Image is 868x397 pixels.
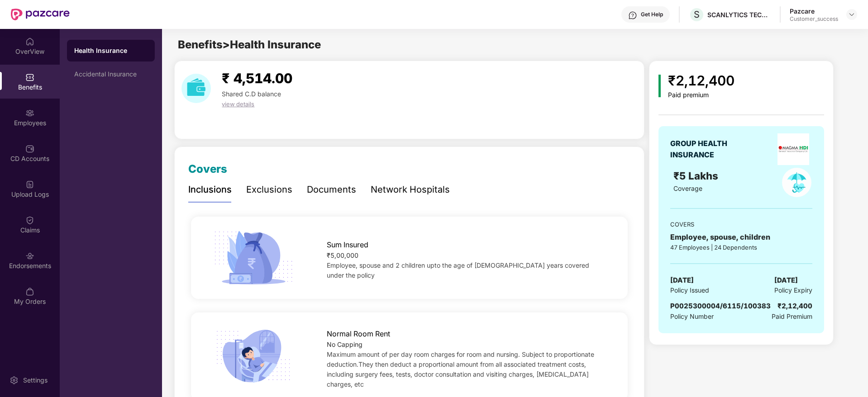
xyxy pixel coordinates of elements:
[25,144,34,153] img: svg+xml;base64,PHN2ZyBpZD0iQ0RfQWNjb3VudHMiIGRhdGEtbmFtZT0iQ0QgQWNjb3VudHMiIHhtbG5zPSJodHRwOi8vd3...
[848,11,855,18] img: svg+xml;base64,PHN2ZyBpZD0iRHJvcGRvd24tMzJ4MzIiIHhtbG5zPSJodHRwOi8vd3d3LnczLm9yZy8yMDAwL3N2ZyIgd2...
[668,91,734,99] div: Paid premium
[327,250,608,260] div: ₹5,00,000
[670,312,714,320] span: Policy Number
[670,243,812,252] div: 47 Employees | 24 Dependents
[178,38,321,51] span: Benefits > Health Insurance
[327,328,390,340] span: Normal Room Rent
[670,275,694,286] span: [DATE]
[25,180,34,189] img: svg+xml;base64,PHN2ZyBpZD0iVXBsb2FkX0xvZ3MiIGRhdGEtbmFtZT0iVXBsb2FkIExvZ3MiIHhtbG5zPSJodHRwOi8vd3...
[670,285,709,295] span: Policy Issued
[628,11,637,20] img: svg+xml;base64,PHN2ZyBpZD0iSGVscC0zMngzMiIgeG1sbnM9Imh0dHA6Ly93d3cudzMub3JnLzIwMDAvc3ZnIiB3aWR0aD...
[222,70,292,86] span: ₹ 4,514.00
[25,251,34,260] img: svg+xml;base64,PHN2ZyBpZD0iRW5kb3JzZW1lbnRzIiB4bWxucz0iaHR0cDovL3d3dy53My5vcmcvMjAwMC9zdmciIHdpZH...
[641,11,663,18] div: Get Help
[327,340,608,350] div: No Capping
[210,326,296,386] img: icon
[222,90,281,98] span: Shared C.D balance
[670,138,749,161] div: GROUP HEALTH INSURANCE
[777,301,812,312] div: ₹2,12,400
[327,261,589,279] span: Employee, spouse and 2 children upto the age of [DEMOGRAPHIC_DATA] years covered under the policy
[222,100,254,108] span: view details
[74,46,148,55] div: Health Insurance
[707,10,771,19] div: SCANLYTICS TECHNOLOGY PRIVATE LIMITED
[25,287,34,296] img: svg+xml;base64,PHN2ZyBpZD0iTXlfT3JkZXJzIiBkYXRhLW5hbWU9Ik15IE9yZGVycyIgeG1sbnM9Imh0dHA6Ly93d3cudz...
[658,75,661,97] img: icon
[371,183,450,197] div: Network Hospitals
[673,184,702,192] span: Coverage
[10,376,19,385] img: svg+xml;base64,PHN2ZyBpZD0iU2V0dGluZy0yMHgyMCIgeG1sbnM9Imh0dHA6Ly93d3cudzMub3JnLzIwMDAvc3ZnIiB3aW...
[25,216,34,225] img: svg+xml;base64,PHN2ZyBpZD0iQ2xhaW0iIHhtbG5zPSJodHRwOi8vd3d3LnczLm9yZy8yMDAwL3N2ZyIgd2lkdGg9IjIwIi...
[670,220,812,229] div: COVERS
[74,71,148,78] div: Accidental Insurance
[327,239,368,250] span: Sum Insured
[25,73,34,82] img: svg+xml;base64,PHN2ZyBpZD0iQmVuZWZpdHMiIHhtbG5zPSJodHRwOi8vd3d3LnczLm9yZy8yMDAwL3N2ZyIgd2lkdGg9Ij...
[25,37,34,46] img: svg+xml;base64,PHN2ZyBpZD0iSG9tZSIgeG1sbnM9Imh0dHA6Ly93d3cudzMub3JnLzIwMDAvc3ZnIiB3aWR0aD0iMjAiIG...
[20,376,50,385] div: Settings
[11,9,70,20] img: New Pazcare Logo
[188,162,227,175] span: Covers
[777,133,809,165] img: insurerLogo
[668,70,734,91] div: ₹2,12,400
[327,350,594,388] span: Maximum amount of per day room charges for room and nursing. Subject to proportionate deduction.T...
[246,183,292,197] div: Exclusions
[790,7,838,15] div: Pazcare
[782,168,811,197] img: policyIcon
[673,170,721,182] span: ₹5 Lakhs
[307,183,356,197] div: Documents
[694,9,700,20] span: S
[670,232,812,243] div: Employee, spouse, children
[670,302,771,310] span: P0025300004/6115/100383
[772,312,812,321] span: Paid Premium
[790,15,838,23] div: Customer_success
[774,285,812,295] span: Policy Expiry
[188,183,232,197] div: Inclusions
[25,109,34,118] img: svg+xml;base64,PHN2ZyBpZD0iRW1wbG95ZWVzIiB4bWxucz0iaHR0cDovL3d3dy53My5vcmcvMjAwMC9zdmciIHdpZHRoPS...
[181,74,211,103] img: download
[210,228,296,288] img: icon
[774,275,798,286] span: [DATE]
